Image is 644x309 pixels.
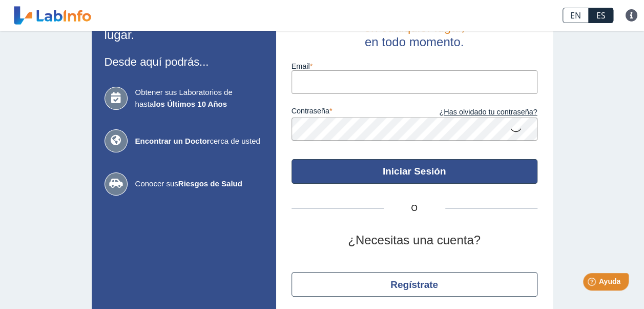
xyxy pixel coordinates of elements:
[105,55,263,68] h3: Desde aquí podrás...
[414,107,537,118] a: ¿Has olvidado tu contraseña?
[292,159,537,184] button: Iniciar Sesión
[384,202,445,215] span: O
[553,269,633,298] iframe: Help widget launcher
[365,35,464,49] span: en todo momento.
[178,179,242,188] b: Riesgos de Salud
[589,8,613,23] a: ES
[292,272,537,297] button: Regístrate
[292,62,537,70] label: email
[292,233,537,248] h2: ¿Necesitas una cuenta?
[364,20,464,34] span: en cualquier lugar,
[135,87,263,110] span: Obtener sus Laboratorios de hasta
[563,8,589,23] a: EN
[292,107,414,118] label: contraseña
[135,178,263,190] span: Conocer sus
[135,136,263,147] span: cerca de usted
[154,100,227,108] b: los Últimos 10 Años
[135,137,210,145] b: Encontrar un Doctor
